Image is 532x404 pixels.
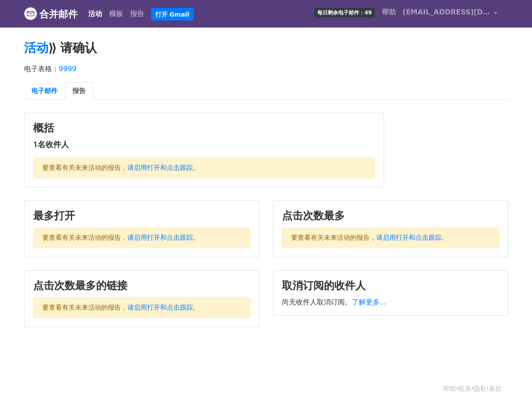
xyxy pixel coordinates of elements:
font: 每日剩余电子邮件：49 [317,10,372,16]
a: 请启用打开和点击跟踪 [127,164,193,172]
font: 要查看有关未来活动的报告， [42,304,127,311]
font: 打开 Gmail [155,10,189,17]
font: 最多打开 [33,210,75,222]
font: 。 [193,164,199,172]
font: 尚无收件人取消订阅。 [282,298,352,306]
a: 报告 [127,5,148,23]
font: 点击次数最多 [282,210,345,222]
font: 电子表格： [24,65,59,73]
a: 帮助 [443,385,456,393]
a: 了解更多... [352,298,386,306]
font: 报告 [130,10,144,18]
a: 请启用打开和点击跟踪 [127,304,193,311]
a: 隐私 [474,385,487,393]
a: 条款 [489,385,502,393]
font: 概括 [33,122,54,134]
img: MergeMail 徽标 [24,7,37,20]
a: 请启用打开和点击跟踪 [376,234,442,242]
a: 请启用打开和点击跟踪 [127,234,193,242]
font: ⟫ 请确认 [48,41,97,55]
font: 活动 [88,10,102,18]
font: 点击次数最多的链接 [33,280,127,292]
a: 活动 [85,5,106,23]
font: 报告 [72,87,86,95]
font: 。 [193,304,199,311]
a: 9999 [59,65,77,73]
a: 模板 [106,5,127,23]
font: 1名收件人 [33,140,69,149]
a: 合并邮件 [24,5,78,23]
font: 。 [442,234,448,242]
a: 每日剩余电子邮件：49 [311,3,378,21]
a: 帮助 [378,3,399,21]
a: 联系 [458,385,471,393]
font: 帮助 [382,8,396,16]
font: 取消订阅的收件人 [282,280,366,292]
font: 电子邮件 [31,87,58,95]
font: 要查看有关未来活动的报告， [42,234,127,242]
font: 合并邮件 [39,9,78,20]
font: 。 [193,234,199,242]
font: · [487,385,489,393]
font: 模板 [109,10,123,18]
a: [EMAIL_ADDRESS][DOMAIN_NAME] [399,3,501,24]
font: · [471,385,474,393]
font: 要查看有关未来活动的报告， [291,234,376,242]
font: 要查看有关未来活动的报告， [42,164,127,172]
a: 电子邮件 [24,82,65,100]
a: 打开 Gmail [151,8,194,21]
font: · [456,385,458,393]
a: 活动 [24,41,48,55]
a: 报告 [65,82,93,100]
